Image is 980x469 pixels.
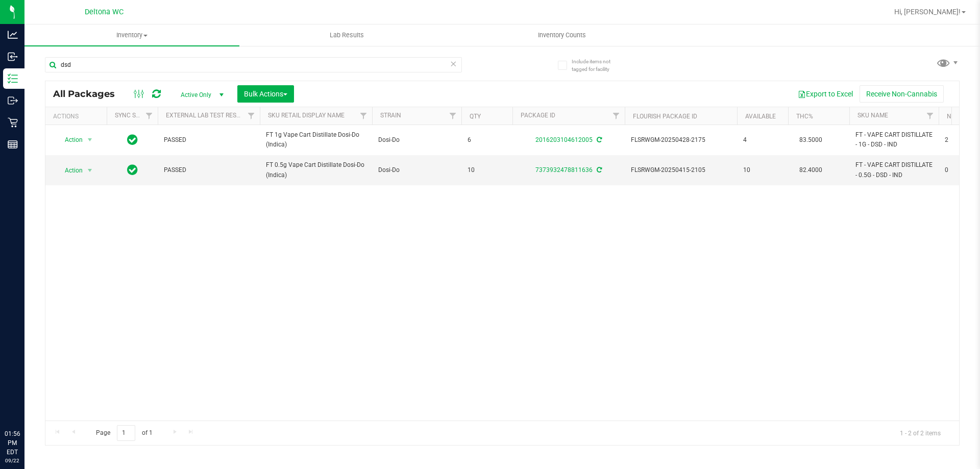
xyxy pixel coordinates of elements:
inline-svg: Reports [8,139,18,150]
span: 1 - 2 of 2 items [892,425,949,440]
span: Clear [450,57,457,70]
span: Sync from Compliance System [595,166,602,174]
inline-svg: Outbound [8,95,18,106]
a: Filter [355,107,372,125]
a: Inventory [24,24,239,46]
p: 09/22 [5,457,20,464]
span: Page of 1 [87,425,161,441]
a: 2016203104612005 [535,136,593,143]
a: Inventory Counts [454,24,669,46]
a: Strain [380,112,401,119]
span: FLSRWGM-20250428-2175 [631,135,731,145]
a: THC% [796,113,813,120]
span: 4 [743,135,782,145]
span: In Sync [127,133,138,147]
span: FT 1g Vape Cart Distillate Dosi-Do (Indica) [266,130,366,150]
a: Sku Retail Display Name [268,112,345,119]
a: Flourish Package ID [633,113,697,120]
a: Filter [243,107,260,125]
a: SKU Name [857,112,888,119]
span: Deltona WC [85,8,124,16]
span: FT - VAPE CART DISTILLATE - 0.5G - DSD - IND [855,160,933,180]
span: FLSRWGM-20250415-2105 [631,165,731,175]
span: 10 [743,165,782,175]
span: PASSED [164,165,254,175]
span: Dosi-Do [378,135,455,145]
span: select [84,163,96,178]
a: Lab Results [239,24,454,46]
iframe: Resource center [10,387,41,418]
a: Filter [608,107,625,125]
input: Search Package ID, Item Name, SKU, Lot or Part Number... [45,57,462,72]
span: 83.5000 [794,133,827,147]
span: All Packages [53,88,125,100]
a: Package ID [521,112,555,119]
p: 01:56 PM EDT [5,429,20,457]
span: 82.4000 [794,163,827,178]
span: Include items not tagged for facility [572,58,623,73]
span: Lab Results [316,31,378,40]
a: 7373932478811636 [535,166,593,174]
button: Receive Non-Cannabis [860,85,944,103]
a: Available [745,113,776,120]
inline-svg: Inbound [8,52,18,62]
span: Dosi-Do [378,165,455,175]
span: Action [56,163,83,178]
a: Filter [922,107,939,125]
a: External Lab Test Result [166,112,246,119]
span: Sync from Compliance System [595,136,602,143]
span: 6 [468,135,506,145]
button: Bulk Actions [237,85,294,103]
span: FT - VAPE CART DISTILLATE - 1G - DSD - IND [855,130,933,150]
span: Inventory [24,31,239,40]
div: Actions [53,113,103,120]
inline-svg: Retail [8,117,18,128]
inline-svg: Inventory [8,73,18,84]
span: Inventory Counts [524,31,600,40]
span: FT 0.5g Vape Cart Distillate Dosi-Do (Indica) [266,160,366,180]
a: Filter [141,107,158,125]
span: Action [56,133,83,147]
button: Export to Excel [791,85,860,103]
span: Hi, [PERSON_NAME]! [894,8,961,16]
inline-svg: Analytics [8,30,18,40]
a: Filter [445,107,461,125]
span: In Sync [127,163,138,177]
span: PASSED [164,135,254,145]
input: 1 [117,425,135,441]
span: Bulk Actions [244,90,287,98]
a: Sync Status [115,112,154,119]
span: 10 [468,165,506,175]
span: select [84,133,96,147]
a: Qty [470,113,481,120]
